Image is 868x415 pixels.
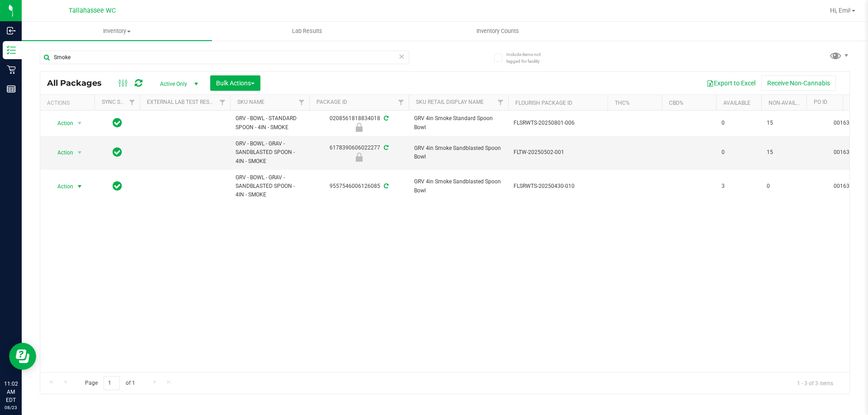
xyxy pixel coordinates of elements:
button: Bulk Actions [210,75,260,91]
span: Page of 1 [77,376,142,390]
a: THC% [615,100,630,106]
span: Tallahassee WC [69,7,116,14]
span: Action [49,146,74,159]
a: 00163482 [834,120,859,126]
span: select [74,180,85,193]
span: 0 [767,182,801,191]
a: Filter [294,95,309,110]
div: 6178390606022277 [308,144,410,161]
a: External Lab Test Result [147,99,218,105]
span: Include items not tagged for facility [506,51,552,65]
inline-svg: Retail [7,65,16,74]
span: Action [49,180,74,193]
button: Receive Non-Cannabis [761,75,836,91]
input: Search Package ID, Item Name, SKU, Lot or Part Number... [40,51,409,64]
a: Filter [215,95,230,110]
p: 11:02 AM EDT [4,380,18,404]
span: GRV 4in Smoke Sandblasted Spoon Bowl [414,144,503,161]
span: 15 [767,148,801,157]
span: 1 - 3 of 3 items [790,376,840,390]
button: Export to Excel [701,75,761,91]
p: 08/23 [4,404,18,411]
span: GRV 4in Smoke Standard Spoon Bowl [414,114,503,131]
a: 00163459 [834,149,859,155]
span: FLTW-20250502-001 [514,148,602,157]
a: Lab Results [212,22,402,41]
span: select [74,117,85,130]
div: 0208561818834018 [308,114,410,132]
inline-svg: Inbound [7,26,16,35]
a: Filter [125,95,140,110]
a: SKU Name [237,99,264,105]
span: Lab Results [280,27,335,35]
span: GRV - BOWL - STANDARD SPOON - 4IN - SMOKE [236,114,304,131]
span: Clear [398,51,405,62]
span: FLSRWTS-20250430-010 [514,182,602,191]
a: Filter [394,95,409,110]
a: Non-Available [769,100,809,106]
div: 9557546006126085 [308,182,410,191]
span: Inventory [22,27,212,35]
span: Hi, Emi! [830,7,851,14]
span: select [74,146,85,159]
div: Actions [47,100,91,106]
span: GRV 4in Smoke Sandblasted Spoon Bowl [414,177,503,195]
inline-svg: Reports [7,84,16,93]
a: Available [723,100,750,106]
span: GRV - BOWL - GRAV - SANDBLASTED SPOON - 4IN - SMOKE [236,140,304,166]
span: Inventory Counts [464,27,531,35]
div: Newly Received [308,153,410,162]
inline-svg: Inventory [7,46,16,55]
a: 00163449 [834,183,859,189]
input: 1 [104,376,120,390]
a: Filter [493,95,508,110]
a: Inventory Counts [402,22,593,41]
span: Sync from Compliance System [382,115,388,121]
span: In Sync [113,180,122,192]
a: Sku Retail Display Name [416,99,484,105]
a: CBD% [669,100,684,106]
span: 15 [767,119,801,127]
div: Newly Received [308,123,410,132]
span: Bulk Actions [216,79,255,87]
span: 3 [722,182,756,191]
span: In Sync [113,117,122,129]
span: 0 [722,119,756,127]
a: PO ID [814,99,827,105]
span: All Packages [47,78,111,88]
a: Flourish Package ID [515,100,572,106]
span: Sync from Compliance System [382,145,388,151]
a: Package ID [316,99,347,105]
span: Sync from Compliance System [382,183,388,189]
span: Action [49,117,74,130]
span: GRV - BOWL - GRAV - SANDBLASTED SPOON - 4IN - SMOKE [236,173,304,200]
span: In Sync [113,146,122,159]
a: Inventory [22,22,212,41]
span: FLSRWTS-20250801-006 [514,119,602,127]
iframe: Resource center [9,343,36,370]
a: Sync Status [102,99,137,105]
span: 0 [722,148,756,157]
